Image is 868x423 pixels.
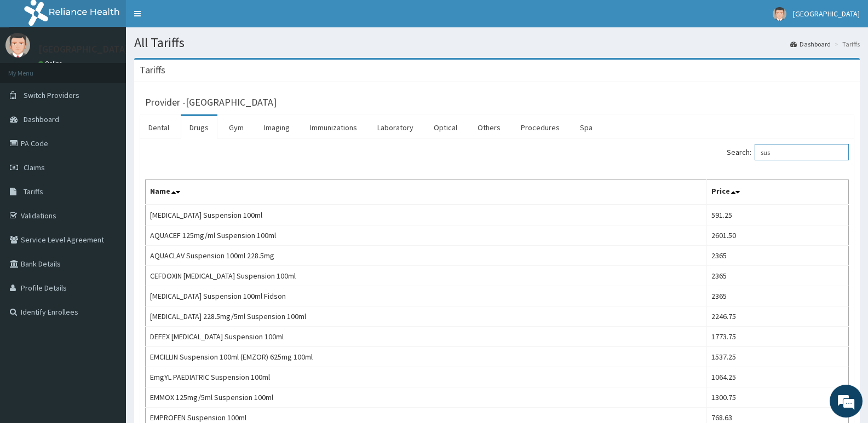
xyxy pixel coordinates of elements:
[773,7,786,21] img: User Image
[146,306,707,327] td: [MEDICAL_DATA] 228.5mg/5ml Suspension 100ml
[146,246,707,266] td: AQUACLAV Suspension 100ml 228.5mg
[706,306,848,327] td: 2246.75
[181,116,217,139] a: Drugs
[706,327,848,347] td: 1773.75
[38,44,129,54] p: [GEOGRAPHIC_DATA]
[706,225,848,246] td: 2601.50
[146,367,707,387] td: EmgYL PAEDIATRIC Suspension 100ml
[469,116,509,139] a: Others
[145,97,277,107] h3: Provider - [GEOGRAPHIC_DATA]
[5,299,209,337] textarea: Type your message and hit 'Enter'
[301,116,366,139] a: Immunizations
[24,187,43,196] span: Tariffs
[512,116,568,139] a: Procedures
[140,65,165,75] h3: Tariffs
[706,246,848,266] td: 2365
[180,5,206,32] div: Minimize live chat window
[38,60,65,67] a: Online
[57,61,184,76] div: Chat with us now
[706,180,848,205] th: Price
[706,286,848,306] td: 2365
[755,144,849,160] input: Search:
[24,90,79,100] span: Switch Providers
[220,116,252,139] a: Gym
[146,286,707,306] td: [MEDICAL_DATA] Suspension 100ml Fidson
[146,180,707,205] th: Name
[146,225,707,246] td: AQUACEF 125mg/ml Suspension 100ml
[146,387,707,408] td: EMMOX 125mg/5ml Suspension 100ml
[369,116,422,139] a: Laboratory
[5,33,30,57] img: User Image
[146,347,707,367] td: EMCILLIN Suspension 100ml (EMZOR) 625mg 100ml
[706,205,848,225] td: 591.25
[24,163,45,172] span: Claims
[146,327,707,347] td: DEFEX [MEDICAL_DATA] Suspension 100ml
[706,347,848,367] td: 1537.25
[706,266,848,286] td: 2365
[571,116,601,139] a: Spa
[706,387,848,408] td: 1300.75
[64,138,151,248] span: We're online!
[425,116,466,139] a: Optical
[146,266,707,286] td: CEFDOXIN [MEDICAL_DATA] Suspension 100ml
[255,116,298,139] a: Imaging
[24,114,59,124] span: Dashboard
[134,36,860,50] h1: All Tariffs
[793,9,860,19] span: [GEOGRAPHIC_DATA]
[140,116,178,139] a: Dental
[20,55,44,82] img: d_794563401_company_1708531726252_794563401
[146,205,707,225] td: [MEDICAL_DATA] Suspension 100ml
[790,39,831,49] a: Dashboard
[706,367,848,387] td: 1064.25
[727,144,849,160] label: Search:
[832,39,860,49] li: Tariffs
